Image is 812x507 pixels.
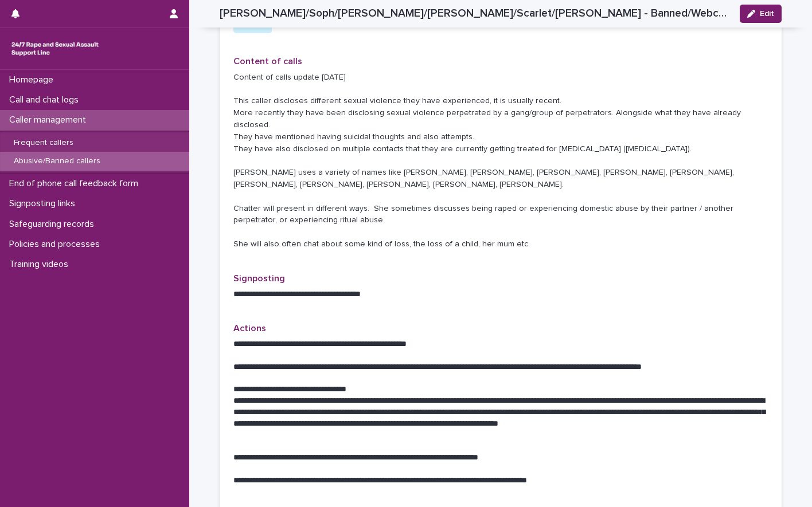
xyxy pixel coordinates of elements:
p: Content of calls update [DATE] This caller discloses different sexual violence they have experien... [233,72,768,250]
p: Policies and processes [5,239,109,250]
p: Training videos [5,259,77,270]
p: End of phone call feedback form [5,178,147,189]
button: Edit [740,5,782,23]
p: Caller management [5,115,95,125]
span: Content of calls [233,57,302,66]
p: Call and chat logs [5,95,88,105]
p: Abusive/Banned callers [5,156,110,166]
img: rhQMoQhaT3yELyF149Cw [9,37,101,60]
p: Safeguarding records [5,219,103,230]
p: Signposting links [5,198,84,209]
span: Edit [760,10,774,18]
span: Actions [233,324,266,333]
h2: [PERSON_NAME]/Soph/[PERSON_NAME]/[PERSON_NAME]/Scarlet/[PERSON_NAME] - Banned/Webchatter [220,7,731,20]
p: Frequent callers [5,138,83,148]
span: Signposting [233,274,285,283]
p: Homepage [5,74,63,85]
